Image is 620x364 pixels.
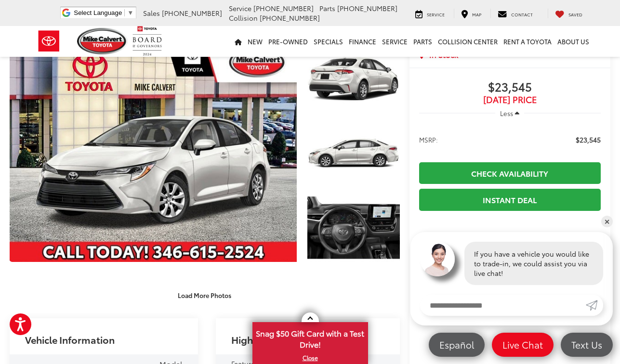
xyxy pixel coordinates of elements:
div: If you have a vehicle you would like to trade-in, we could assist you via live chat! [464,242,603,285]
a: Live Chat [492,333,554,357]
span: Sales [143,8,160,18]
span: Snag $50 Gift Card with a Test Drive! [253,323,367,352]
a: Pre-Owned [265,26,311,57]
img: 2025 Toyota Corolla LE [306,192,401,263]
span: Service [427,11,445,17]
a: Expand Photo 2 [307,118,400,188]
span: $23,545 [419,80,601,95]
span: Contact [511,11,533,17]
a: Español [429,333,485,357]
a: New [245,26,265,57]
a: Submit [586,295,603,316]
a: Finance [346,26,379,57]
img: Toyota [31,26,67,57]
span: Live Chat [498,338,548,351]
a: Expand Photo 0 [10,44,297,262]
span: Parts [319,3,335,13]
img: 2025 Toyota Corolla LE [7,43,300,263]
img: Mike Calvert Toyota [77,28,128,54]
h2: Highlighted Features [231,334,327,345]
span: [PHONE_NUMBER] [253,3,314,13]
button: Less [495,104,524,122]
span: [PHONE_NUMBER] [337,3,397,13]
button: Load More Photos [171,286,238,303]
img: Agent profile photo [420,242,455,276]
h2: Vehicle Information [25,334,115,345]
a: Map [454,9,488,18]
a: Check Availability [419,162,601,184]
span: Español [435,338,479,351]
span: Saved [568,11,582,17]
img: 2025 Toyota Corolla LE [306,43,401,114]
a: About Us [554,26,592,57]
span: Map [472,11,481,17]
a: Service [379,26,410,57]
span: Service [229,3,251,13]
span: [PHONE_NUMBER] [162,8,222,18]
a: Expand Photo 1 [307,44,400,113]
a: Home [232,26,245,57]
a: Contact [490,9,540,18]
span: Select Language [74,9,122,16]
span: ​ [124,9,125,16]
img: 2025 Toyota Corolla LE [306,117,401,188]
a: Text Us [561,333,613,357]
a: My Saved Vehicles [548,9,590,18]
span: Collision [229,13,258,23]
a: Rent a Toyota [501,26,554,57]
a: Select Language​ [74,9,133,16]
a: Service [408,9,452,18]
a: Expand Photo 3 [307,193,400,262]
span: ▼ [127,9,133,16]
span: Less [500,109,513,117]
span: [DATE] PRICE [419,95,601,104]
a: Collision Center [435,26,501,57]
a: Parts [410,26,435,57]
span: [PHONE_NUMBER] [260,13,320,23]
span: MSRP: [419,135,438,144]
span: Text Us [567,338,607,351]
span: $23,545 [576,135,601,144]
input: Enter your message [420,295,586,316]
a: Instant Deal [419,189,601,210]
a: Specials [311,26,346,57]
